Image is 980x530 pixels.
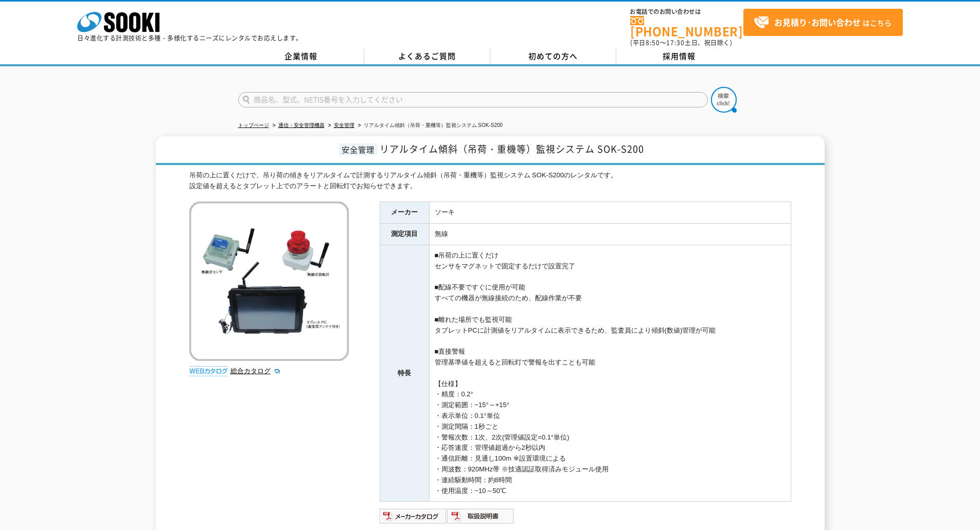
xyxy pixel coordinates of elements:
[77,35,302,41] p: 日々進化する計測技術と多種・多様化するニーズにレンタルでお応えします。
[774,16,861,28] strong: お見積り･お問い合わせ
[429,245,791,502] td: ■吊荷の上に置くだけ センサをマグネットで固定するだけで設置完了 ■配線不要ですぐに使用が可能 すべての機器が無線接続のため、配線作業が不要 ■離れた場所でも監視可能 タブレットPCに計測値をリ...
[616,49,742,64] a: 採用情報
[189,170,791,192] div: 吊荷の上に置くだけで、吊り荷の傾きをリアルタイムで計測するリアルタイム傾斜（吊荷・重機等）監視システム SOK-S200のレンタルです。 設定値を超えるとタブレット上でのアラートと回転灯でお知ら...
[630,9,743,15] span: お電話でのお問い合わせは
[238,49,364,64] a: 企業情報
[646,38,660,47] span: 8:50
[380,224,429,245] th: 測定項目
[238,122,269,128] a: トップページ
[754,15,892,30] span: はこちら
[429,202,791,224] td: ソーキ
[189,202,349,361] img: リアルタイム傾斜（吊荷・重機等）監視システム SOK-S200
[528,50,578,62] span: 初めての方へ
[230,367,281,375] a: 総合カタログ
[189,366,228,376] img: webカタログ
[380,202,429,224] th: メーカー
[490,49,616,64] a: 初めての方へ
[380,508,447,524] img: メーカーカタログ
[278,122,325,128] a: 通信・安全管理機器
[711,87,737,113] img: btn_search.png
[447,508,514,524] img: 取扱説明書
[447,515,514,523] a: 取扱説明書
[429,224,791,245] td: 無線
[630,16,743,37] a: [PHONE_NUMBER]
[238,92,708,107] input: 商品名、型式、NETIS番号を入力してください
[666,38,685,47] span: 17:30
[356,120,503,131] li: リアルタイム傾斜（吊荷・重機等）監視システム SOK-S200
[339,143,377,155] span: 安全管理
[380,142,644,156] span: リアルタイム傾斜（吊荷・重機等）監視システム SOK-S200
[743,9,903,36] a: お見積り･お問い合わせはこちら
[380,245,429,502] th: 特長
[364,49,490,64] a: よくあるご質問
[380,515,447,523] a: メーカーカタログ
[334,122,354,128] a: 安全管理
[630,38,732,47] span: (平日 ～ 土日、祝日除く)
